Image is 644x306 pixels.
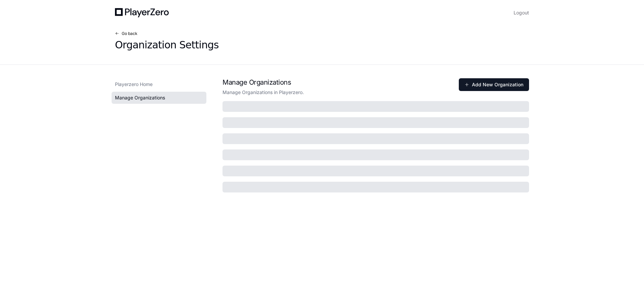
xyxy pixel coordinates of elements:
p: Manage Organizations in Playerzero. [223,89,459,96]
h1: Manage Organizations [223,78,459,86]
button: Add New Organization [459,78,529,91]
span: Manage Organizations [115,94,165,101]
button: Go back [115,31,137,36]
a: Manage Organizations [112,92,206,104]
span: Playerzero Home [115,81,153,88]
a: Playerzero Home [112,78,206,90]
button: Logout [514,8,529,17]
div: Organization Settings [115,39,219,51]
span: Go back [122,31,137,36]
span: Add New Organization [465,81,523,88]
